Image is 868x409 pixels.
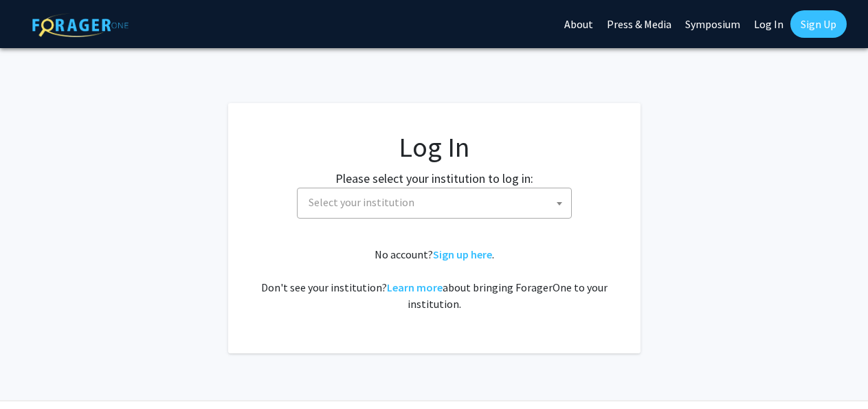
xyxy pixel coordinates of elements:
img: ForagerOne Logo [32,13,129,37]
span: Select your institution [303,188,571,217]
a: Sign Up [790,10,847,38]
div: No account? . Don't see your institution? about bringing ForagerOne to your institution. [256,246,613,312]
span: Select your institution [297,188,572,219]
span: Select your institution [309,195,414,209]
h1: Log In [256,131,613,164]
a: Learn more about bringing ForagerOne to your institution [387,280,443,294]
a: Sign up here [433,247,492,261]
label: Please select your institution to log in: [335,169,533,188]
